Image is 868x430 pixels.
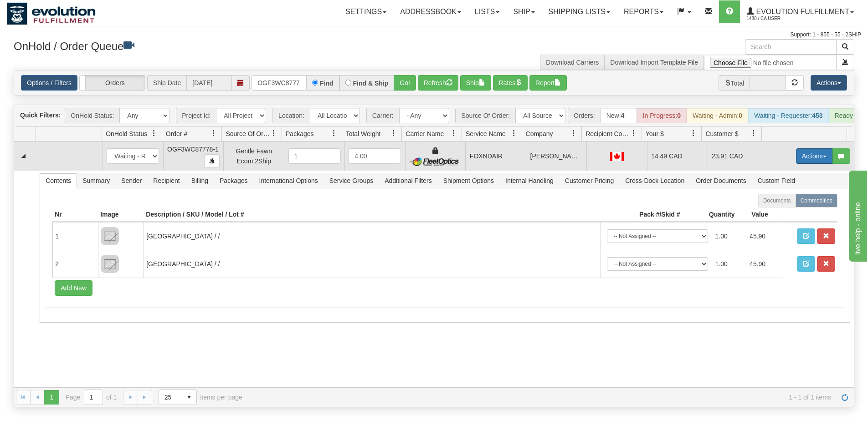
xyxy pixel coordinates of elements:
[98,207,144,222] th: Image
[686,126,701,141] a: Your $ filter column settings
[646,129,664,138] span: Your $
[7,2,96,25] img: logo1488.jpg
[254,173,324,188] span: International Options
[712,226,746,247] td: 1.00
[159,390,242,405] span: items per page
[737,207,783,222] th: Value
[506,126,522,141] a: Service Name filter column settings
[748,108,828,123] div: Waiting - Requester:
[568,108,601,123] span: Orders:
[708,142,768,171] td: 23.91 CAD
[144,222,600,250] td: [GEOGRAPHIC_DATA] / /
[446,126,462,141] a: Carrier Name filter column settings
[617,0,670,23] a: Reports
[326,126,342,141] a: Packages filter column settings
[18,150,29,162] a: Collapse
[460,75,491,91] button: Ship
[176,108,216,123] span: Project Id:
[758,194,796,207] label: Documents
[166,129,187,138] span: Order #
[228,146,280,167] div: Gentle Fawn Ecom 2Ship
[621,112,625,119] strong: 4
[500,173,559,188] span: Internal Handling
[14,39,427,52] h3: OnHold / Order Queue
[506,0,541,23] a: Ship
[740,0,861,23] a: Evolution Fulfillment 1488 / CA User
[468,0,506,23] a: Lists
[14,105,854,126] div: grid toolbar
[66,390,117,405] span: Page of 1
[418,75,458,91] button: Refresh
[746,253,781,274] td: 45.90
[542,0,617,23] a: Shipping lists
[610,152,624,161] img: CA
[752,173,801,188] span: Custom Field
[204,154,220,168] button: Copy to clipboard
[353,80,389,86] label: Find & Ship
[647,142,708,171] td: 14.49 CAD
[252,75,306,91] input: Order #
[55,280,92,296] button: Add New
[812,112,822,119] strong: 453
[560,173,619,188] span: Customer Pricing
[409,157,462,166] img: FleetOptics Inc.
[101,227,119,245] img: 8DAB37Fk3hKpn3AAAAAElFTkSuQmCC
[796,148,832,164] button: Actions
[746,126,761,141] a: Customer $ filter column settings
[705,129,738,138] span: Customer $
[546,59,599,66] a: Download Carriers
[147,75,186,91] span: Ship Date
[704,55,837,70] input: Import
[65,108,119,123] span: OnHold Status:
[438,173,499,188] span: Shipment Options
[466,129,506,138] span: Service Name
[159,390,197,405] span: Page sizes drop down
[226,129,270,138] span: Source Of Order
[620,173,690,188] span: Cross-Dock Location
[144,250,600,278] td: [GEOGRAPHIC_DATA] / /
[346,129,381,138] span: Total Weight
[182,390,196,405] span: select
[739,112,742,119] strong: 0
[21,75,77,91] a: Options / Filters
[272,108,310,123] span: Location:
[366,108,399,123] span: Carrier:
[80,76,145,90] label: Orders
[847,168,867,261] iframe: chat widget
[690,173,751,188] span: Order Documents
[7,5,84,16] div: live help - online
[379,173,437,188] span: Additional Filters
[146,126,162,141] a: OnHold Status filter column settings
[747,14,815,23] span: 1488 / CA User
[77,173,115,188] span: Summary
[637,108,687,123] div: In Progress:
[324,173,379,188] span: Service Groups
[719,75,750,91] span: Total
[214,173,253,188] span: Packages
[386,126,401,141] a: Total Weight filter column settings
[101,255,119,273] img: 8DAB37Fk3hKpn3AAAAAElFTkSuQmCC
[566,126,581,141] a: Company filter column settings
[320,80,334,86] label: Find
[116,173,147,188] span: Sender
[811,75,847,91] button: Actions
[601,207,683,222] th: Pack #/Skid #
[393,0,468,23] a: Addressbook
[266,126,282,141] a: Source Of Order filter column settings
[493,75,528,91] button: Rates
[52,207,98,222] th: Nr
[167,146,219,153] span: OGF3WC87778-1
[339,0,393,23] a: Settings
[586,129,630,138] span: Recipient Country
[529,75,567,91] button: Report
[745,39,837,55] input: Search
[44,390,59,405] span: Page 1
[394,75,416,91] button: Go!
[20,111,61,120] label: Quick Filters:
[526,129,553,138] span: Company
[455,108,515,123] span: Source Of Order:
[687,108,748,123] div: Waiting - Admin:
[626,126,642,141] a: Recipient Country filter column settings
[406,129,444,138] span: Carrier Name
[837,390,852,405] a: Refresh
